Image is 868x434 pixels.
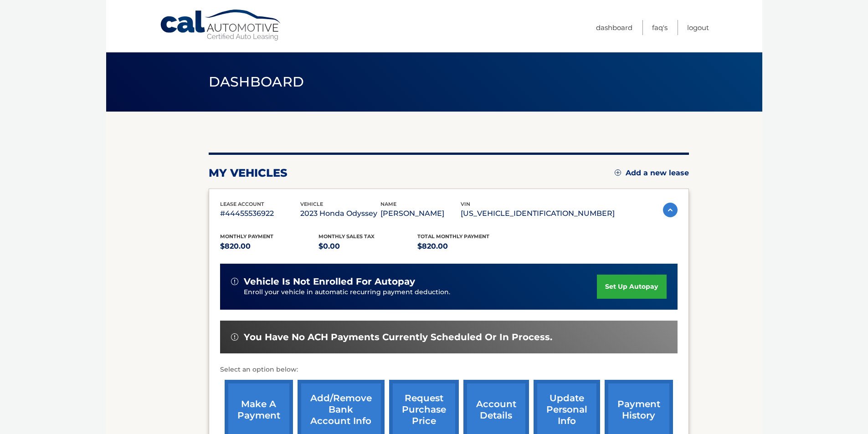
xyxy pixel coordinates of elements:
a: set up autopay [597,275,666,299]
a: Cal Automotive [159,9,282,41]
p: $820.00 [417,240,516,253]
a: Logout [687,20,709,35]
span: You have no ACH payments currently scheduled or in process. [244,332,552,343]
p: #44455536922 [220,207,300,220]
span: Dashboard [209,73,304,90]
img: alert-white.svg [231,278,238,285]
img: accordion-active.svg [663,203,678,217]
p: [US_VEHICLE_IDENTIFICATION_NUMBER] [461,207,615,220]
span: vehicle [300,201,323,207]
img: add.svg [615,169,621,176]
a: FAQ's [652,20,668,35]
span: Total Monthly Payment [417,233,489,240]
span: vehicle is not enrolled for autopay [244,276,415,287]
p: Select an option below: [220,364,678,375]
p: $0.00 [318,240,417,253]
span: name [380,201,396,207]
h2: my vehicles [209,166,288,180]
p: $820.00 [220,240,319,253]
span: Monthly sales Tax [318,233,375,240]
a: Dashboard [596,20,632,35]
span: Monthly Payment [220,233,273,240]
p: 2023 Honda Odyssey [300,207,380,220]
span: vin [461,201,470,207]
span: lease account [220,201,264,207]
p: Enroll your vehicle in automatic recurring payment deduction. [244,287,597,297]
img: alert-white.svg [231,333,238,341]
p: [PERSON_NAME] [380,207,461,220]
a: Add a new lease [615,168,689,178]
